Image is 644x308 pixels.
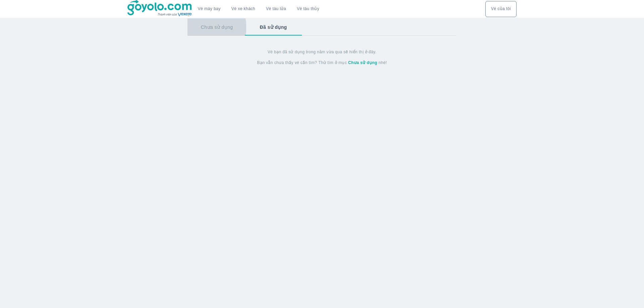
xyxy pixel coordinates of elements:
div: choose transportation mode [193,1,325,17]
button: Chưa sử dụng [187,18,247,36]
a: Vé xe khách [231,6,255,11]
a: Vé máy bay [198,6,221,11]
button: Đã sử dụng [246,18,300,36]
a: Vé tàu lửa [261,1,291,17]
div: basic tabs example [187,18,457,36]
span: Thử tìm ở mục nhé! [318,60,387,65]
span: Vé bạn đã sử dụng trong năm vừa qua sẽ hiển thị ở đây. [268,49,377,55]
span: Bạn vẫn chưa thấy vé cần tìm? [257,60,317,65]
button: Vé tàu thủy [291,1,325,17]
button: Vé của tôi [485,1,517,17]
div: choose transportation mode [485,1,517,17]
strong: Chưa sử dụng [348,60,377,65]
